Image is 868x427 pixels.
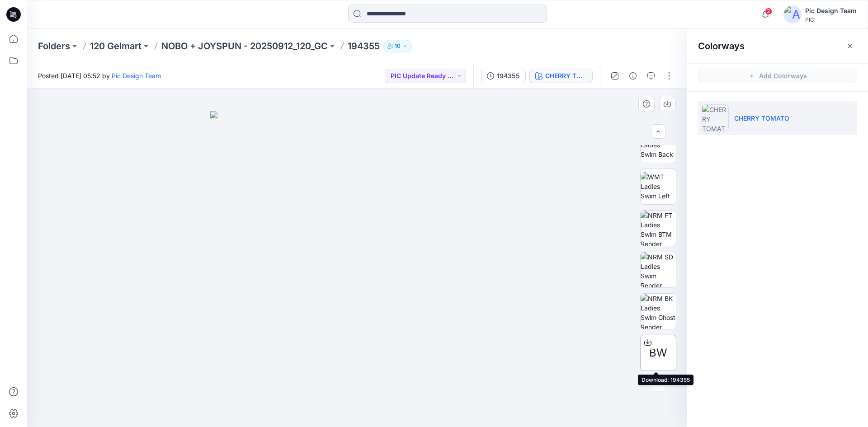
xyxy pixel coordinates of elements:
div: Pic Design Team [805,5,857,16]
img: WMT Ladies Swim Left [641,172,676,201]
a: NOBO + JOYSPUN - 20250912_120_GC [161,40,328,52]
img: CHERRY TOMATO [702,104,729,131]
img: WMT Ladies Swim Back [641,131,676,159]
button: 10 [383,40,412,52]
div: 194355 [497,71,520,81]
button: CHERRY TOMATO [529,69,593,83]
span: BW [649,345,667,361]
a: Pic Design Team [112,72,161,80]
button: Details [626,69,640,83]
div: PIC [805,16,857,23]
div: CHERRY TOMATO [545,71,587,81]
a: Folders [38,40,70,52]
a: 120 Gelmart [90,40,142,52]
button: 194355 [481,69,526,83]
p: 194355 [348,40,380,52]
p: CHERRY TOMATO [734,113,789,123]
p: 10 [395,41,401,51]
img: NRM FT Ladies Swim BTM Render [641,211,676,246]
img: NRM BK Ladies Swim Ghost Render [641,294,676,329]
img: NRM SD Ladies Swim Render [641,252,676,287]
img: avatar [783,5,802,23]
span: 2 [765,8,772,15]
span: Posted [DATE] 05:52 by [38,71,161,80]
h2: Colorways [698,41,745,52]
